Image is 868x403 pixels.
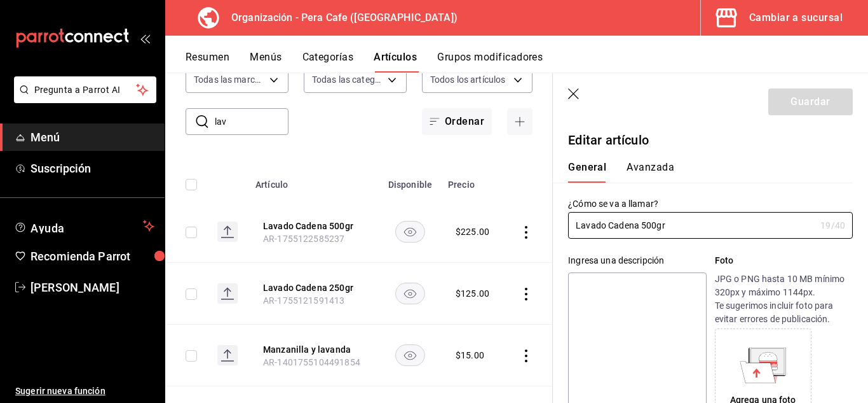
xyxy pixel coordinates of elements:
div: 19 /40 [820,219,845,232]
span: Suscripción [31,160,154,177]
button: actions [520,350,532,362]
span: Ayuda [31,218,138,234]
span: Sugerir nueva función [15,385,154,398]
button: actions [520,226,532,239]
span: [PERSON_NAME] [31,279,154,296]
span: Recomienda Parrot [31,248,154,265]
a: Pregunta a Parrot AI [9,92,156,106]
span: AR-1755121591413 [263,295,344,306]
div: Cambiar a sucursal [749,9,843,27]
button: Pregunta a Parrot AI [14,76,156,103]
button: Ordenar [422,108,492,135]
span: Pregunta a Parrot AI [34,83,137,97]
button: Categorías [302,51,354,73]
span: Todas las categorías, Sin categoría [312,73,383,86]
button: Avanzada [627,161,674,183]
p: JPG o PNG hasta 10 MB mínimo 320px y máximo 1144px. Te sugerimos incluir foto para evitar errores... [715,272,853,326]
span: AR-1401755104491854 [263,357,360,367]
button: General [568,161,606,183]
p: Editar artículo [568,131,853,150]
th: Precio [440,160,505,201]
label: ¿Cómo se va a llamar? [568,199,853,208]
p: Foto [715,254,853,267]
span: AR-1755122585237 [263,234,344,244]
button: open_drawer_menu [140,33,150,43]
div: navigation tabs [568,161,837,183]
span: Todas las marcas, Sin marca [194,73,265,86]
h3: Organización - Pera Cafe ([GEOGRAPHIC_DATA]) [221,10,458,25]
button: actions [520,288,532,300]
button: Grupos modificadores [437,51,543,73]
div: $ 225.00 [456,225,489,238]
button: Menús [250,51,281,73]
button: edit-product-location [263,220,365,232]
div: navigation tabs [186,51,868,73]
div: $ 125.00 [456,287,489,300]
button: edit-product-location [263,281,365,294]
th: Disponible [380,160,440,201]
div: Ingresa una descripción [568,254,706,267]
span: Menú [31,129,154,146]
span: Todos los artículos [430,73,506,86]
div: $ 15.00 [456,349,484,362]
button: availability-product [395,221,425,243]
button: availability-product [395,344,425,366]
input: Buscar artículo [215,109,288,134]
button: Resumen [186,51,229,73]
th: Artículo [248,160,380,201]
button: Artículos [374,51,417,73]
button: edit-product-location [263,343,365,356]
button: availability-product [395,283,425,304]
